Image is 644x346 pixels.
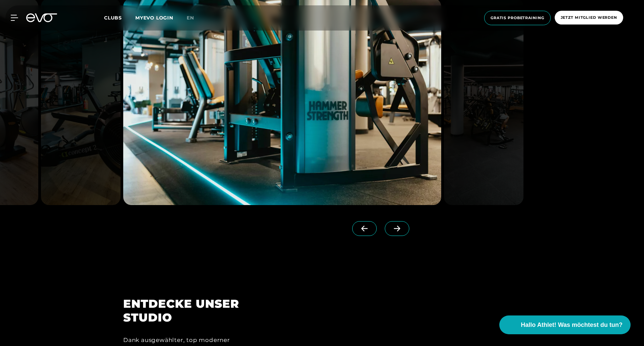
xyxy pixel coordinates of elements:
[491,15,544,21] span: Gratis Probetraining
[104,14,135,21] a: Clubs
[482,11,553,25] a: Gratis Probetraining
[187,15,194,21] span: en
[499,315,631,334] button: Hallo Athlet! Was möchtest du tun?
[104,15,122,21] span: Clubs
[561,15,617,20] span: Jetzt Mitglied werden
[187,14,202,22] a: en
[521,320,623,330] span: Hallo Athlet! Was möchtest du tun?
[135,15,173,21] a: MYEVO LOGIN
[553,11,625,25] a: Jetzt Mitglied werden
[123,297,243,325] h2: ENTDECKE UNSER STUDIO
